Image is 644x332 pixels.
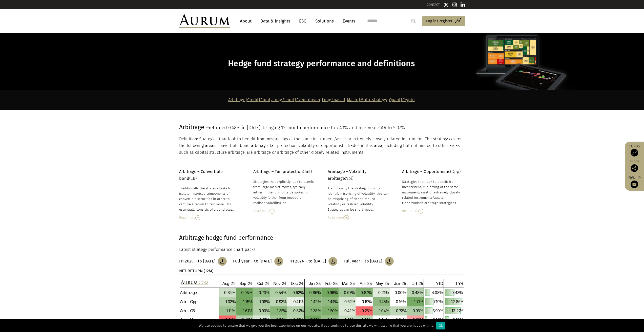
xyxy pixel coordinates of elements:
a: Event driven [296,97,320,102]
img: Download Article [218,257,227,266]
img: Share this post [631,164,638,172]
div: Strategies that look to benefit from inconsistent/mis-prcing of the same instrument/asset or extr... [402,179,464,206]
p: (Opp) [402,168,464,175]
a: Crypto [402,97,415,102]
h3: Full year – to [DATE] [344,259,382,264]
img: Access Funds [631,149,638,157]
div: Read more [253,208,315,214]
input: Submit [408,16,419,26]
a: H1 2025 – to [DATE] [179,257,227,266]
img: Aurum [179,14,230,28]
span: returned 0.48% in [DATE], bringing 12-month performance to 7.43% and five-year CAR to 5.07% [209,125,405,130]
a: Long biased [322,97,345,102]
strong: Arbitrage – Volatility arbitrage [328,169,366,181]
a: Full year – to [DATE] [344,257,393,266]
img: Read More [418,209,423,214]
span: Hedge fund strategy performance and definitions [228,59,415,69]
img: Read More [195,215,200,220]
strong: Arbitrage – Tail protection [253,169,303,174]
a: H1 2024 – to [DATE] [289,257,338,266]
a: Credit [247,97,259,102]
strong: Arbitrage – Opportunistic [402,169,450,174]
div: Strategies that explicitly look to benefit from large market moves, typically either in the form ... [253,179,315,206]
div: Read more [328,215,389,220]
div: Ok [436,322,445,329]
img: Linkedin icon [461,2,465,7]
strong: Arbitrage – Convertible bond [179,169,223,181]
a: Log in/Register [422,16,465,27]
div: Share [627,160,641,172]
div: Read more [179,215,241,220]
span: (Tail) [253,169,312,174]
div: Traditionally the strategy looks to isolate mispriced components of convertible securities in ord... [179,186,241,212]
div: Traditionally the strategy looks to identify mispricing of volatility: this can be mispricing of ... [328,186,389,212]
a: Solutions [313,16,336,26]
a: Sign up [627,176,641,188]
a: About [237,16,254,26]
strong: NET RETURN (12M) [179,269,213,273]
p: Definition: Strategies that look to benefit from mispricings of the same instrument/asset or extr... [179,136,464,156]
img: Twitter icon [444,2,449,7]
a: Full year – to [DATE] [233,257,283,266]
a: Macro [347,97,359,102]
p: Latest strategy performance chart packs: [179,246,464,253]
a: Events [340,16,355,26]
h3: H1 2024 – to [DATE] [289,259,326,264]
a: Quant [389,97,401,102]
strong: Arbitrage hedge fund performance [179,234,273,241]
div: Read more [402,208,464,214]
img: Download Article [274,257,283,266]
h3: H1 2025 – to [DATE] [179,259,216,264]
img: Download Article [385,257,394,266]
img: Read More [344,215,349,220]
a: Data & Insights [258,16,293,26]
a: Arbitrage [228,97,245,102]
span: Log in/Register [426,18,452,24]
a: Equity long/short [260,97,295,102]
p: (Vol) [328,168,389,182]
a: Funds [627,144,641,157]
a: CONTACT [427,3,440,7]
a: ESG [297,16,309,26]
img: Instagram icon [452,2,457,7]
h3: Full year – to [DATE] [233,259,272,264]
strong: | | | | | | | | [228,97,415,102]
img: Read More [269,209,275,214]
span: (CB) [179,169,223,181]
span: Arbitrage – [179,124,209,131]
a: Multi-strategy [360,97,387,102]
img: Download Article [328,257,337,266]
img: Sign up to our newsletter [631,181,638,188]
